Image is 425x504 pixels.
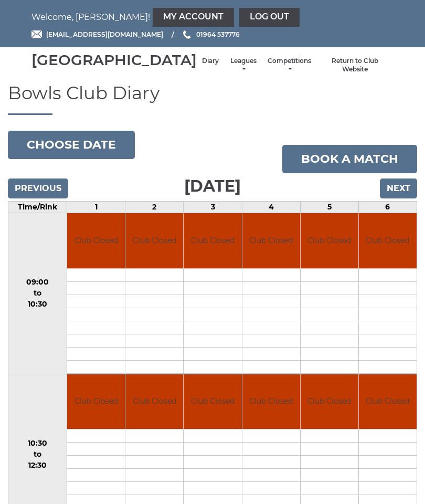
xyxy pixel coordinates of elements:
[358,202,417,213] td: 6
[125,213,183,268] td: Club Closed
[67,374,125,429] td: Club Closed
[239,8,300,27] a: Log out
[67,202,125,213] td: 1
[31,29,163,39] a: Email [EMAIL_ADDRESS][DOMAIN_NAME]
[46,30,163,38] span: [EMAIL_ADDRESS][DOMAIN_NAME]
[183,30,190,39] img: Phone us
[125,374,183,429] td: Club Closed
[8,202,67,213] td: Time/Rink
[268,57,311,74] a: Competitions
[242,213,300,268] td: Club Closed
[202,57,219,66] a: Diary
[242,374,300,429] td: Club Closed
[8,178,68,198] input: Previous
[359,374,417,429] td: Club Closed
[301,374,358,429] td: Club Closed
[184,202,242,213] td: 3
[8,131,135,159] button: Choose date
[184,213,241,268] td: Club Closed
[196,30,240,38] span: 01964 537776
[31,30,42,38] img: Email
[301,213,358,268] td: Club Closed
[67,213,125,268] td: Club Closed
[282,145,417,173] a: Book a match
[242,202,300,213] td: 4
[125,202,184,213] td: 2
[153,8,234,27] a: My Account
[359,213,417,268] td: Club Closed
[182,29,240,39] a: Phone us 01964 537776
[184,374,241,429] td: Club Closed
[300,202,358,213] td: 5
[31,8,394,27] nav: Welcome, [PERSON_NAME]!
[31,52,197,68] div: [GEOGRAPHIC_DATA]
[8,83,417,115] h1: Bowls Club Diary
[380,178,417,198] input: Next
[8,213,67,374] td: 09:00 to 10:30
[322,57,388,74] a: Return to Club Website
[229,57,257,74] a: Leagues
